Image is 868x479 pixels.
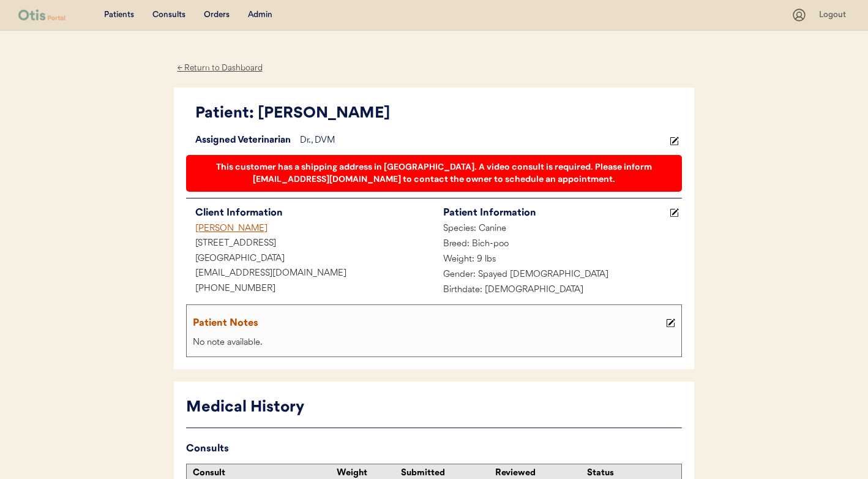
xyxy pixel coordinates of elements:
[186,396,682,420] div: Medical History
[248,9,272,21] div: Admin
[300,134,667,149] div: Dr. , DVM
[190,336,678,351] div: No note available.
[186,252,434,267] div: [GEOGRAPHIC_DATA]
[193,315,663,332] div: Patient Notes
[174,61,266,75] div: ← Return to Dashboard
[186,161,682,185] div: This customer has a shipping address in [GEOGRAPHIC_DATA]. A video consult is required. Please in...
[186,440,682,458] div: Consults
[443,205,667,222] div: Patient Information
[434,252,682,268] div: Weight: 9 lbs
[186,282,434,297] div: [PHONE_NUMBER]
[434,222,682,237] div: Species: Canine
[819,9,850,21] div: Logout
[186,236,434,252] div: [STREET_ADDRESS]
[204,9,230,21] div: Orders
[434,268,682,283] div: Gender: Spayed [DEMOGRAPHIC_DATA]
[186,266,434,282] div: [EMAIL_ADDRESS][DOMAIN_NAME]
[104,9,134,21] div: Patients
[195,102,682,126] div: Patient: [PERSON_NAME]
[186,134,300,149] div: Assigned Veterinarian
[195,205,434,222] div: Client Information
[434,237,682,252] div: Breed: Bich-poo
[434,283,682,298] div: Birthdate: [DEMOGRAPHIC_DATA]
[186,222,434,237] div: [PERSON_NAME]
[152,9,185,21] div: Consults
